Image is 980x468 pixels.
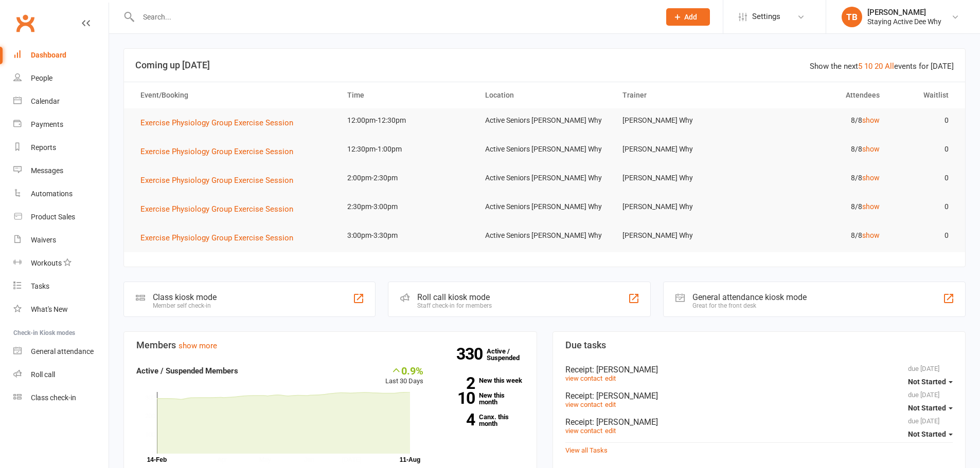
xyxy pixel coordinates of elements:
div: Staff check-in for members [417,302,492,309]
div: Messages [31,166,63,175]
h3: Due tasks [565,340,953,350]
button: Not Started [908,425,953,443]
div: What's New [31,305,68,313]
td: 12:30pm-1:00pm [338,137,476,161]
a: Payments [13,113,109,136]
span: Not Started [908,404,946,412]
a: All [885,62,894,71]
div: Workouts [31,259,62,267]
a: show [862,231,880,239]
span: Exercise Physiology Group Exercise Session [140,147,293,156]
button: Add [666,8,710,26]
div: General attendance [31,347,94,355]
div: Reports [31,143,56,152]
a: Roll call [13,363,109,386]
a: 10New this month [439,392,524,405]
div: Staying Active Dee Why [867,17,941,26]
strong: Active / Suspended Members [136,366,238,376]
th: Waitlist [889,82,958,108]
td: 2:30pm-3:00pm [338,195,476,219]
td: [PERSON_NAME] Why [613,223,751,248]
a: 20 [875,62,883,71]
div: [PERSON_NAME] [867,8,941,17]
button: Exercise Physiology Group Exercise Session [140,232,300,244]
a: Messages [13,159,109,182]
span: : [PERSON_NAME] [592,391,658,401]
td: 12:00pm-12:30pm [338,108,476,133]
div: People [31,74,52,82]
a: 4Canx. this month [439,414,524,427]
div: Payments [31,120,63,128]
button: Exercise Physiology Group Exercise Session [140,203,300,215]
div: Receipt [565,391,953,401]
div: Last 30 Days [385,365,423,387]
div: Waivers [31,236,56,244]
a: 5 [858,62,862,71]
span: Not Started [908,378,946,386]
button: Not Started [908,372,953,391]
a: Calendar [13,90,109,113]
a: Automations [13,182,109,205]
h3: Members [136,340,524,350]
a: show [862,202,880,211]
button: Exercise Physiology Group Exercise Session [140,117,300,129]
a: View all Tasks [565,446,608,454]
span: Exercise Physiology Group Exercise Session [140,118,293,127]
td: [PERSON_NAME] Why [613,195,751,219]
div: Dashboard [31,51,66,59]
span: Add [684,13,697,21]
a: Dashboard [13,44,109,67]
strong: 2 [439,376,475,391]
td: 3:00pm-3:30pm [338,223,476,248]
div: Receipt [565,365,953,375]
td: 8/8 [751,195,889,219]
td: Active Seniors [PERSON_NAME] Why [476,223,614,248]
button: Exercise Physiology Group Exercise Session [140,174,300,186]
a: view contact [565,401,602,408]
th: Trainer [613,82,751,108]
a: Reports [13,136,109,159]
th: Location [476,82,614,108]
a: show [862,116,880,124]
a: edit [605,375,616,382]
td: 8/8 [751,166,889,190]
span: Exercise Physiology Group Exercise Session [140,204,293,214]
div: Show the next events for [DATE] [810,60,954,72]
strong: 4 [439,412,475,427]
div: Roll call kiosk mode [417,292,492,302]
a: Tasks [13,275,109,298]
div: Product Sales [31,213,75,221]
input: Search... [135,10,653,24]
div: Great for the front desk [692,302,807,309]
div: Roll call [31,370,55,379]
td: Active Seniors [PERSON_NAME] Why [476,166,614,190]
a: edit [605,427,616,435]
a: 2New this week [439,377,524,384]
div: Automations [31,190,73,198]
div: Tasks [31,282,49,290]
a: People [13,67,109,90]
a: edit [605,401,616,408]
h3: Coming up [DATE] [135,60,954,70]
a: 10 [864,62,872,71]
td: 8/8 [751,223,889,248]
div: Member self check-in [153,302,217,309]
span: : [PERSON_NAME] [592,365,658,375]
a: view contact [565,375,602,382]
div: Calendar [31,97,60,105]
td: 0 [889,195,958,219]
a: What's New [13,298,109,321]
td: [PERSON_NAME] Why [613,108,751,133]
a: show [862,145,880,153]
span: Exercise Physiology Group Exercise Session [140,176,293,185]
td: 8/8 [751,137,889,161]
td: 0 [889,223,958,248]
td: 0 [889,108,958,133]
a: Workouts [13,252,109,275]
a: Clubworx [12,10,38,36]
td: 0 [889,166,958,190]
div: 0.9% [385,365,423,376]
a: Product Sales [13,205,109,229]
td: [PERSON_NAME] Why [613,137,751,161]
div: Class check-in [31,394,76,402]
